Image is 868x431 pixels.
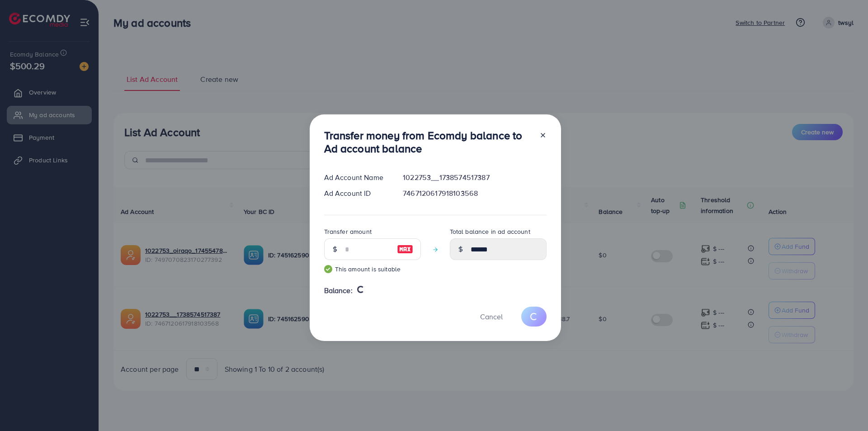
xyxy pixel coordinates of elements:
[324,285,353,296] span: Balance:
[396,172,553,183] div: 1022753__1738574517387
[397,244,413,255] img: image
[480,312,503,322] span: Cancel
[324,265,332,273] img: guide
[830,390,861,424] iframe: Chat
[324,265,421,274] small: This amount is suitable
[469,307,514,326] button: Cancel
[317,188,396,199] div: Ad Account ID
[450,227,530,236] label: Total balance in ad account
[396,188,553,199] div: 7467120617918103568
[317,172,396,183] div: Ad Account Name
[324,129,532,155] h3: Transfer money from Ecomdy balance to Ad account balance
[324,227,372,236] label: Transfer amount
